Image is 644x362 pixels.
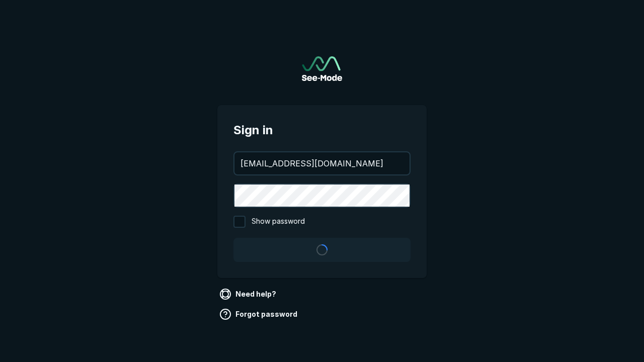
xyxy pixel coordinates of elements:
a: Forgot password [217,306,301,322]
img: See-Mode Logo [302,56,342,81]
input: your@email.com [234,152,410,174]
span: Sign in [233,121,411,139]
a: Need help? [217,286,280,302]
span: Show password [252,216,305,228]
a: Go to sign in [302,56,342,81]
